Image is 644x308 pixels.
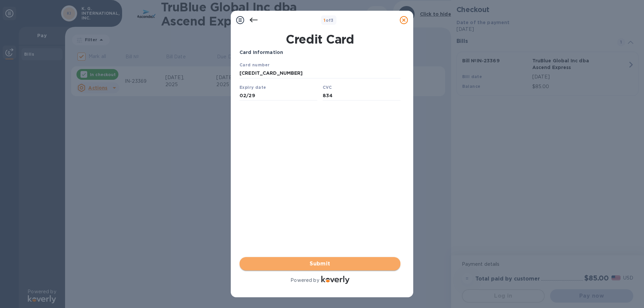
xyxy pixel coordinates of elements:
[237,32,403,46] h1: Credit Card
[239,61,400,103] iframe: Your browser does not support iframes
[239,50,283,55] b: Card Information
[324,18,334,23] b: of 3
[245,260,395,268] span: Submit
[290,277,319,284] p: Powered by
[324,18,325,23] span: 1
[321,276,350,284] img: Logo
[239,257,400,270] button: Submit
